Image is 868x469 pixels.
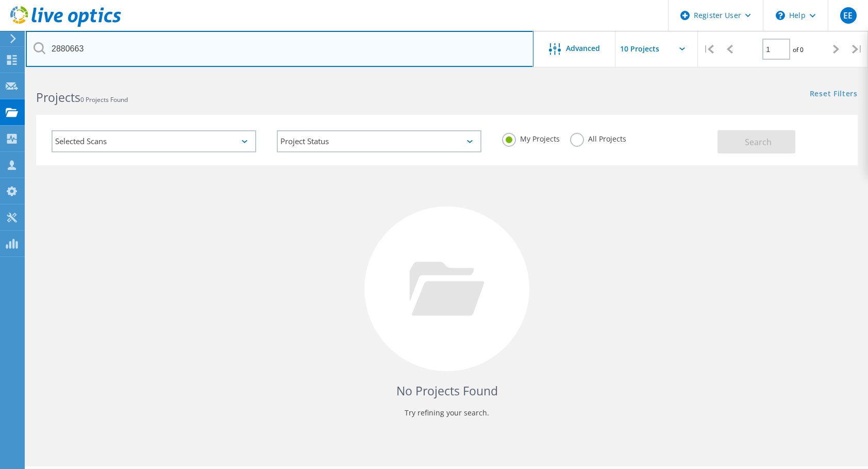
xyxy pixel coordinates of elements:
[566,45,600,52] span: Advanced
[10,22,121,29] a: Live Optics Dashboard
[52,130,256,152] div: Selected Scans
[36,89,80,106] b: Projects
[810,90,858,99] a: Reset Filters
[502,133,560,143] label: My Projects
[776,11,785,20] svg: \n
[847,31,868,67] div: |
[277,130,481,152] div: Project Status
[570,133,626,143] label: All Projects
[26,31,533,67] input: Search projects by name, owner, ID, company, etc
[717,130,795,153] button: Search
[80,95,128,104] span: 0 Projects Found
[46,405,847,421] p: Try refining your search.
[843,11,853,20] span: EE
[793,45,804,54] span: of 0
[46,383,847,399] h4: No Projects Found
[745,136,772,148] span: Search
[698,31,719,67] div: |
